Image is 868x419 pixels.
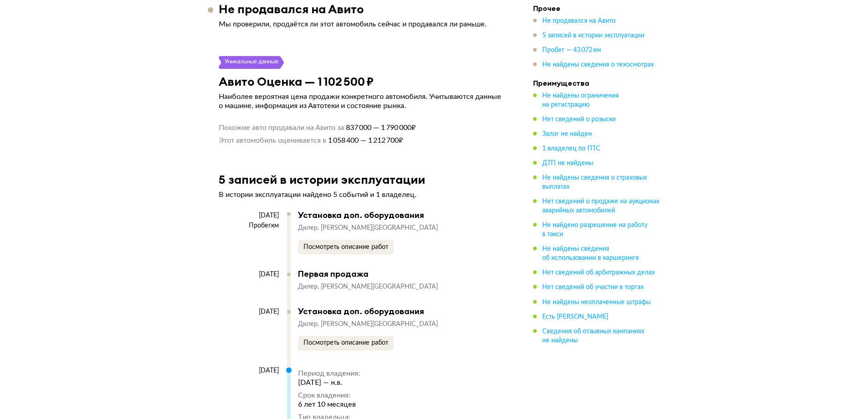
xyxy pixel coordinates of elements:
span: 5 записей в истории эксплуатации [542,32,644,39]
span: Не продавался на Авито [542,18,616,24]
span: Не найдены неоплаченные штрафы [542,299,651,305]
div: Первая продажа [298,269,497,279]
div: [DATE] — н.в. [298,378,431,387]
p: В истории эксплуатации найдено 5 событий и 1 владелец. [219,190,506,199]
div: [DATE] [219,367,279,375]
span: Не найдены сведения об использовании в каршеринге [542,246,639,261]
span: Не найдены сведения о техосмотрах [542,62,654,68]
div: [DATE] [219,308,279,316]
div: [DATE] [219,212,279,220]
button: Посмотреть описание работ [298,240,394,254]
span: Залог не найден [542,131,592,137]
h4: Прочее [533,4,661,13]
div: Период владения : [298,369,431,378]
span: [PERSON_NAME][GEOGRAPHIC_DATA] [321,321,438,327]
div: Срок владения : [298,391,431,400]
span: [PERSON_NAME][GEOGRAPHIC_DATA] [321,284,438,290]
span: Дилер [298,284,321,290]
p: Наиболее вероятная цена продажи конкретного автомобиля. Учитываются данные о машине, информация и... [219,92,506,110]
span: Похожие авто продавали на Авито за [219,123,344,132]
span: Нет сведений о розыске [542,116,616,123]
span: 1 058 400 — 1 212 700 ₽ [326,136,403,145]
span: Не найдено разрешение на работу в такси [542,222,647,238]
div: Пробег км [219,222,279,230]
h3: 5 записей в истории эксплуатации [219,172,425,186]
span: Сведения об отзывных кампаниях не найдены [542,328,644,343]
p: Мы проверили, продаётся ли этот автомобиль сейчас и продавался ли раньше. [219,20,506,29]
h4: Преимущества [533,78,661,88]
span: Дилер [298,225,321,231]
span: Нет сведений об участии в торгах [542,284,644,290]
span: Посмотреть описание работ [303,244,388,250]
div: Уникальные данные [224,56,279,69]
span: Дилер [298,321,321,327]
span: Нет сведений о продаже на аукционах аварийных автомобилей [542,198,659,214]
span: Пробег — 43 072 км [542,47,601,53]
span: Посмотреть описание работ [303,340,388,346]
span: Не найдены сведения о страховых выплатах [542,175,647,190]
div: 6 лет 10 месяцев [298,400,431,409]
button: Посмотреть описание работ [298,336,394,351]
div: Установка доп. оборудования [298,306,497,316]
div: Установка доп. оборудования [298,210,497,220]
span: 1 владелец по ПТС [542,145,601,152]
span: Этот автомобиль оценивается в [219,136,326,145]
span: [PERSON_NAME][GEOGRAPHIC_DATA] [321,225,438,231]
span: Есть [PERSON_NAME] [542,313,608,320]
span: ДТП не найдены [542,160,593,166]
span: Не найдены ограничения на регистрацию [542,93,619,108]
div: [DATE] [219,270,279,279]
h3: Авито Оценка — 1 102 500 ₽ [219,74,374,88]
span: Нет сведений об арбитражных делах [542,269,655,276]
span: 837 000 — 1 790 000 ₽ [344,123,416,132]
h3: Не продавался на Авито [219,2,364,16]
